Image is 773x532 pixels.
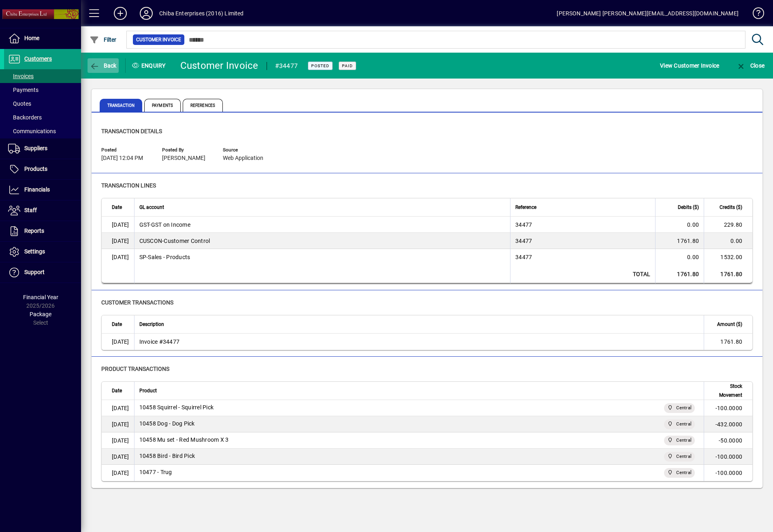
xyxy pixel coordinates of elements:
[655,233,704,249] td: 1761.80
[747,2,763,28] a: Knowledge Base
[664,452,695,462] span: Central
[102,233,134,249] td: [DATE]
[709,382,742,400] span: Stock Movement
[102,249,134,265] td: [DATE]
[88,32,119,47] button: Filter
[8,114,42,121] span: Backorders
[704,465,752,481] td: -100.0000
[24,228,44,234] span: Reports
[664,468,695,478] span: Central
[311,63,329,68] span: Posted
[223,155,263,162] span: Web Application
[736,62,764,69] span: Close
[139,253,190,261] span: Sales - Products
[4,124,81,138] a: Communications
[90,36,117,43] span: Filter
[8,100,31,107] span: Quotes
[704,265,752,283] td: 1761.80
[183,99,223,112] span: References
[139,436,229,445] div: 10458 Mu set - Red Mushroom X 3
[676,404,692,412] span: Central
[133,6,159,21] button: Profile
[655,217,704,233] td: 0.00
[102,400,134,416] td: [DATE]
[676,469,692,477] span: Central
[664,436,695,445] span: Central
[4,69,81,83] a: Invoices
[139,386,157,395] span: Product
[734,58,767,73] button: Close
[139,403,214,413] div: 10458 Squirrel - Squirrel Pick
[126,59,174,72] div: Enquiry
[90,62,117,69] span: Back
[112,386,122,395] span: Date
[678,203,699,212] span: Debits ($)
[4,159,81,179] a: Products
[112,203,122,212] span: Date
[704,416,752,432] td: -432.0000
[223,147,271,153] span: Source
[4,180,81,200] a: Financials
[162,155,205,162] span: [PERSON_NAME]
[30,311,51,317] span: Package
[101,155,143,162] span: [DATE] 12:04 PM
[112,320,122,329] span: Date
[720,203,742,212] span: Credits ($)
[704,217,752,233] td: 229.80
[557,7,739,20] div: [PERSON_NAME] [PERSON_NAME][EMAIL_ADDRESS][DOMAIN_NAME]
[88,58,119,73] button: Back
[8,87,38,93] span: Payments
[704,400,752,416] td: -100.0000
[8,73,34,79] span: Invoices
[24,248,45,255] span: Settings
[24,35,39,41] span: Home
[658,58,721,73] button: View Customer Invoice
[102,217,134,233] td: [DATE]
[139,237,210,245] span: Customer Control
[4,200,81,221] a: Staff
[24,166,47,172] span: Products
[4,221,81,241] a: Reports
[139,419,195,429] div: 10458 Dog - Dog Pick
[144,99,181,112] span: Payments
[4,242,81,262] a: Settings
[159,7,244,20] div: Chiba Enterprises (2016) Limited
[8,128,56,134] span: Communications
[24,55,52,62] span: Customers
[23,294,58,300] span: Financial Year
[101,182,156,189] span: Transaction lines
[136,36,181,44] span: Customer Invoice
[101,366,169,372] span: Product transactions
[102,416,134,432] td: [DATE]
[101,299,173,306] span: customer transactions
[102,449,134,465] td: [DATE]
[4,138,81,159] a: Suppliers
[660,59,719,72] span: View Customer Invoice
[728,58,773,73] app-page-header-button: Close enquiry
[134,334,704,350] td: Invoice #34477
[510,265,655,283] td: Total
[704,249,752,265] td: 1532.00
[101,128,162,134] span: Transaction details
[4,83,81,97] a: Payments
[162,147,211,153] span: Posted by
[676,453,692,461] span: Central
[704,233,752,249] td: 0.00
[102,465,134,481] td: [DATE]
[139,203,164,212] span: GL account
[704,334,752,350] td: 1761.80
[24,207,37,213] span: Staff
[102,334,134,350] td: [DATE]
[100,99,142,112] span: Transaction
[704,449,752,465] td: -100.0000
[676,420,692,428] span: Central
[139,221,190,229] span: GST on Income
[510,233,655,249] td: 34477
[655,265,704,283] td: 1761.80
[139,320,164,329] span: Description
[664,419,695,429] span: Central
[24,145,47,151] span: Suppliers
[4,111,81,124] a: Backorders
[342,63,353,68] span: Paid
[139,468,172,478] div: 10477 - Trug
